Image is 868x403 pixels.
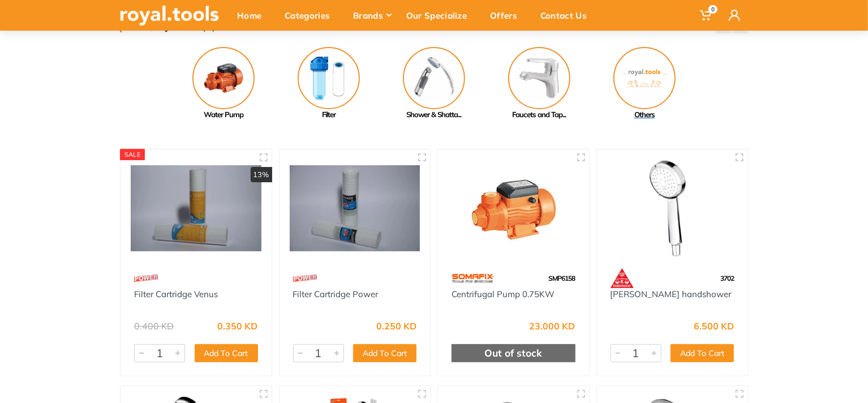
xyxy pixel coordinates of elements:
div: SALE [120,149,145,160]
div: Out of stock [452,344,575,362]
div: Categories [277,3,345,27]
img: royal.tools Logo [120,6,219,25]
img: Royal - Shower & Shattaf [403,47,465,109]
a: Faucets and Tap... [487,47,592,121]
div: Water Pump [171,109,276,121]
div: Shower & Shatta... [381,109,487,121]
img: 16.webp [293,268,317,288]
img: No Image [613,47,676,109]
a: Filter Cartridge Venus [134,289,218,299]
a: Others [592,47,697,121]
a: [PERSON_NAME] handshower [611,289,732,299]
div: Filter [276,109,381,121]
div: Others [592,109,697,121]
span: 3702 [720,274,734,282]
div: 0.400 KD [134,321,174,331]
img: 16.webp [134,268,158,288]
button: Add To Cart [195,344,258,362]
img: Royal Tools - Filter Cartridge Power [290,160,420,258]
div: 0.350 KD [218,321,258,331]
div: Our Specialize [398,3,482,27]
div: 13% [251,167,272,183]
a: Water Pump [171,47,276,121]
button: Add To Cart [353,344,416,362]
div: 6.500 KD [694,321,734,331]
div: Offers [482,3,532,27]
a: Filter Cartridge Power [293,289,379,299]
a: Shower & Shatta... [381,47,487,121]
img: Royal Tools - Filter Cartridge Venus [131,160,261,258]
a: Filter [276,47,381,121]
div: Home [229,3,277,27]
img: 61.webp [611,268,634,288]
span: 0 [708,5,717,14]
div: Brands [345,3,398,27]
img: Royal - Faucets and Taps [508,47,570,109]
button: Add To Cart [671,344,734,362]
a: Centrifugal Pump 0.75KW [452,289,555,299]
div: 0.250 KD [376,321,416,331]
img: Royal Tools - MARLIN handshower [607,160,738,258]
img: Royal Tools - Centrifugal Pump 0.75KW [448,160,579,258]
div: 23.000 KD [530,321,575,331]
div: Contact Us [532,3,602,27]
img: 60.webp [452,268,494,288]
div: Faucets and Tap... [487,109,592,121]
img: Royal - Water Pump [192,47,255,109]
span: SMP6158 [549,274,575,282]
img: Royal - Filter [298,47,360,109]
